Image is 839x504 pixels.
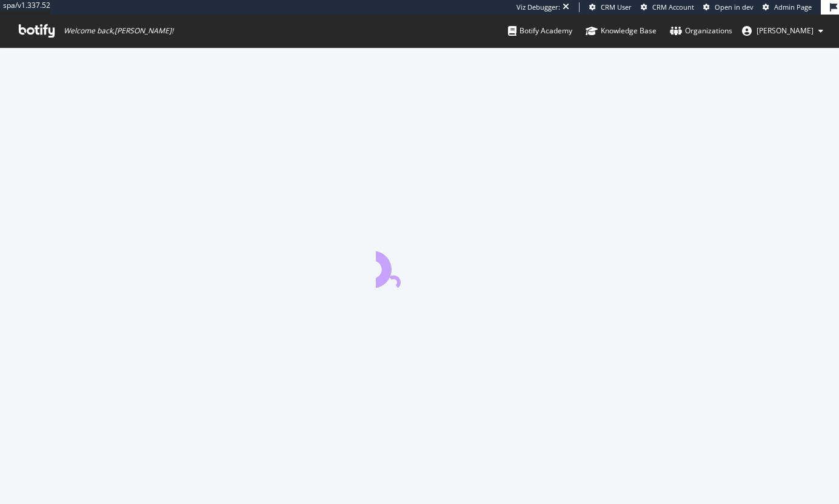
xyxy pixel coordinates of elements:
a: Admin Page [763,2,812,12]
span: Admin Page [774,2,812,12]
div: Botify Academy [508,25,572,37]
div: Knowledge Base [586,25,657,37]
span: CRM User [601,2,632,12]
div: Viz Debugger: [516,2,560,12]
span: Welcome back, [PERSON_NAME] ! [64,26,173,36]
a: CRM User [589,2,632,12]
div: Organizations [670,25,732,37]
div: animation [376,244,463,288]
a: Open in dev [703,2,754,12]
span: Open in dev [715,2,754,12]
a: Knowledge Base [586,15,657,47]
a: Botify Academy [508,15,572,47]
span: CRM Account [652,2,694,12]
span: Lilian Sparer [757,25,814,36]
a: Organizations [670,15,732,47]
a: CRM Account [641,2,694,12]
button: [PERSON_NAME] [732,21,833,41]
